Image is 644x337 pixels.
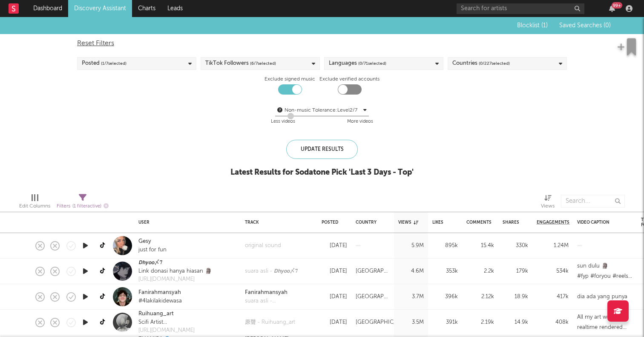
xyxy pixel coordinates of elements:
[358,58,386,69] span: ( 0 / 71 selected)
[57,201,109,212] div: Filters
[285,105,361,115] div: Non-music Tolerance: Level 2 / 7
[398,220,418,225] div: Views
[138,246,167,254] div: just for fun
[319,74,379,84] label: Exclude verified accounts
[138,275,212,284] a: [URL][DOMAIN_NAME]
[286,140,358,159] div: Update Results
[577,261,632,282] div: sun dulu 🗿 #fyp #foryou #reelsvideo #followme #pov #mk #relateable
[479,58,510,69] span: ( 0 / 227 selected)
[503,220,519,225] div: Shares
[329,58,386,69] div: Languages
[245,267,298,276] a: suara asli - 𝘿𝙝𝙮𝙤𝙤〆𝟕
[537,241,569,251] div: 1.24M
[101,58,126,69] span: ( 1 / 7 selected)
[612,2,622,9] div: 99 +
[19,190,50,215] div: Edit Columns
[19,201,50,211] div: Edit Columns
[138,326,236,335] a: [URL][DOMAIN_NAME]
[559,23,611,29] span: Saved Searches
[503,317,528,328] div: 14.9k
[537,220,569,225] span: Engagements
[322,241,347,251] div: [DATE]
[322,317,347,328] div: [DATE]
[466,292,494,302] div: 2.12k
[57,190,109,215] div: Filters(1 filter active)
[503,292,528,302] div: 18.9k
[466,220,492,225] div: Comments
[245,297,313,305] a: suara asli - [PERSON_NAME]
[452,58,510,69] div: Countries
[245,220,309,225] div: Track
[322,266,347,277] div: [DATE]
[537,317,569,328] div: 408k
[604,23,611,29] span: ( 0 )
[72,204,101,209] span: ( 1 filter active)
[271,117,295,127] div: Less videos
[517,23,548,29] span: Blocklist
[503,266,528,277] div: 179k
[557,22,611,29] button: Saved Searches (0)
[577,292,627,302] div: dia ada yang punya
[77,38,567,49] div: Reset Filters
[466,241,494,251] div: 15.4k
[609,5,615,12] button: 99+
[541,190,555,215] div: Views
[398,292,424,302] div: 3.7M
[398,266,424,277] div: 4.6M
[347,117,373,127] div: More videos
[138,297,182,305] div: #4lakilakidewasa
[561,195,625,207] input: Search...
[138,288,181,297] a: Fanirahmansyah
[245,288,313,297] a: Fanirahmansyah
[138,237,151,246] a: Gesy
[457,3,584,14] input: Search for artists
[230,167,414,178] div: Latest Results for Sodatone Pick ' Last 3 Days - Top '
[82,58,126,69] div: Posted
[432,220,445,225] div: Likes
[432,292,458,302] div: 396k
[264,74,315,84] label: Exclude signed music
[432,317,458,328] div: 391k
[537,266,569,277] div: 534k
[356,220,385,225] div: Country
[356,292,390,302] div: [GEOGRAPHIC_DATA]
[398,317,424,328] div: 3.5M
[466,266,494,277] div: 2.2k
[322,292,347,302] div: [DATE]
[541,23,548,29] span: ( 1 )
[356,317,413,328] div: [GEOGRAPHIC_DATA]
[432,266,458,277] div: 353k
[138,259,163,267] a: 𝘿𝙝𝙮𝙤𝙤〆𝟕
[250,58,276,69] span: ( 6 / 7 selected)
[138,220,232,225] div: User
[432,241,458,251] div: 895k
[398,241,424,251] div: 5.9M
[577,220,620,225] div: Video Caption
[205,58,276,69] div: TikTok Followers
[245,242,281,250] a: original sound
[356,266,390,277] div: [GEOGRAPHIC_DATA]
[503,241,528,251] div: 330k
[537,292,569,302] div: 417k
[541,201,555,211] div: Views
[138,318,236,327] div: Scifi Artist Inquire📫：[DOMAIN_NAME][EMAIL_ADDRESS][DOMAIN_NAME] Wallpaper&Blend file on Patreon
[245,318,295,327] a: 原聲 - Ruihuang_art
[466,317,494,328] div: 2.19k
[138,267,212,276] div: Link donasi hanya hiasan 🗿
[577,312,632,333] div: All my art work is realtime rendered #blender
[138,310,174,318] a: Ruihuang_art
[322,220,343,225] div: Posted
